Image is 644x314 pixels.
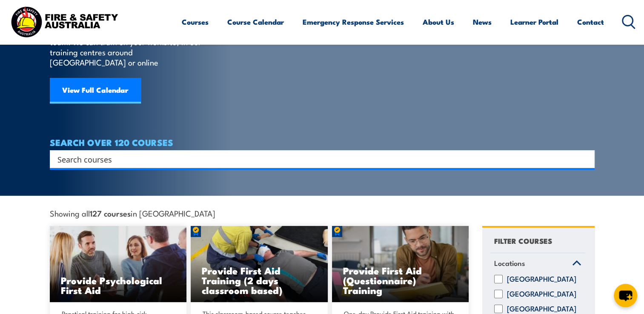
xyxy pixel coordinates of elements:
h3: Provide Psychological First Aid [61,275,176,295]
p: Find a course thats right for you and your team. We can train on your worksite, in our training c... [50,26,205,67]
a: Courses [182,11,209,33]
a: Contact [577,11,604,33]
label: [GEOGRAPHIC_DATA] [507,305,576,313]
a: Locations [490,253,585,275]
a: Emergency Response Services [303,11,404,33]
input: Search input [57,153,576,166]
a: Provide First Aid (Questionnaire) Training [332,226,469,303]
h3: Provide First Aid Training (2 days classroom based) [202,265,317,295]
h4: FILTER COURSES [494,235,552,246]
h4: SEARCH OVER 120 COURSES [50,137,595,147]
span: Locations [494,257,525,269]
a: Course Calendar [227,11,284,33]
img: Mental Health First Aid Refresher Training (Standard) (1) [332,226,469,303]
a: Provide Psychological First Aid [50,226,187,303]
button: chat-button [614,284,637,307]
strong: 127 courses [90,207,131,219]
img: Provide First Aid (Blended Learning) [191,226,328,303]
a: Provide First Aid Training (2 days classroom based) [191,226,328,303]
h3: Provide First Aid (Questionnaire) Training [343,265,458,295]
button: Search magnifier button [580,153,592,165]
a: Learner Portal [510,11,558,33]
img: Mental Health First Aid Training Course from Fire & Safety Australia [50,226,187,303]
a: About Us [423,11,454,33]
label: [GEOGRAPHIC_DATA] [507,275,576,283]
form: Search form [59,153,578,165]
a: View Full Calendar [50,78,141,103]
label: [GEOGRAPHIC_DATA] [507,290,576,298]
a: News [473,11,492,33]
span: Showing all in [GEOGRAPHIC_DATA] [50,208,215,217]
